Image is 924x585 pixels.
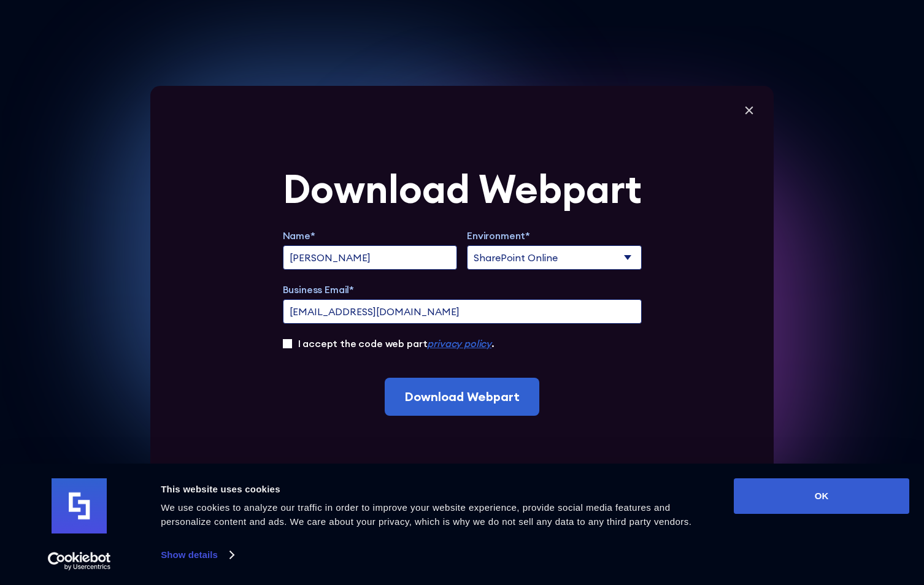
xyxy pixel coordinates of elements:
label: Business Email* [283,282,642,297]
label: I accept the code web part . [298,336,495,351]
form: Extend Trial [283,169,642,416]
a: Show details [161,546,233,564]
label: Environment* [467,228,642,243]
a: Usercentrics Cookiebot - opens in a new window [26,552,133,570]
label: Name* [283,228,458,243]
input: name@company.com [283,299,642,324]
div: Download Webpart [283,169,642,208]
a: privacy policy [427,337,491,350]
div: This website uses cookies [161,482,720,497]
input: Download Webpart [385,378,539,416]
button: OK [734,478,909,514]
span: We use cookies to analyze our traffic in order to improve your website experience, provide social... [161,502,691,527]
img: logo [52,478,107,533]
input: full name [283,245,458,270]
